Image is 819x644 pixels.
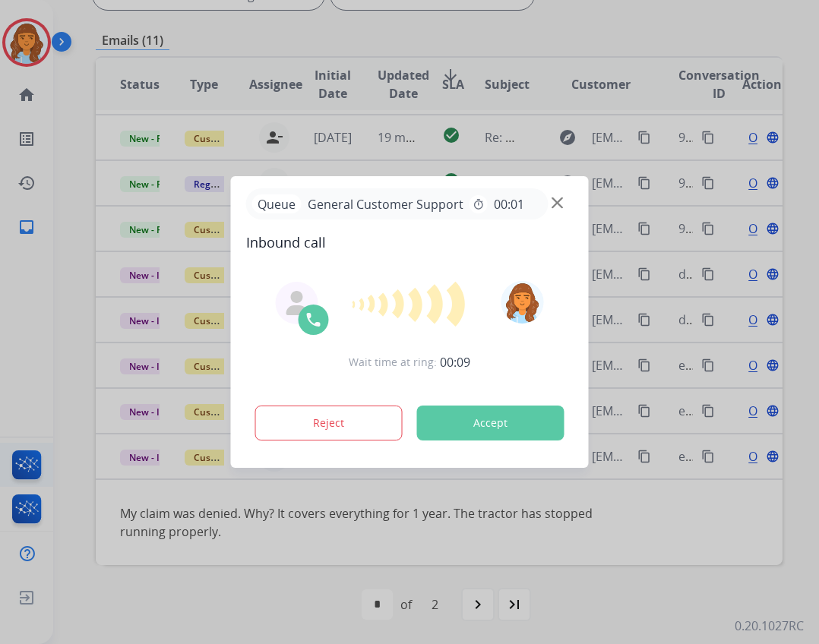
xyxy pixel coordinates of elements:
[417,406,564,440] button: Accept
[246,232,574,253] span: Inbound call
[349,355,437,370] span: Wait time at ring:
[305,311,323,329] img: call-icon
[302,195,470,213] span: General Customer Support
[285,291,309,315] img: agent-avatar
[440,353,470,371] span: 00:09
[255,406,403,440] button: Reject
[252,194,302,213] p: Queue
[501,281,543,324] img: avatar
[552,197,563,209] img: close-button
[494,195,524,213] span: 00:01
[473,198,485,210] mat-icon: timer
[735,617,804,635] p: 0.20.1027RC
